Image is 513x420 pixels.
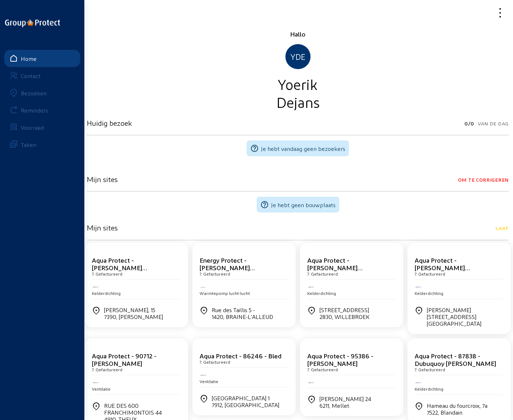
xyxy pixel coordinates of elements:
[261,145,345,152] span: Je hebt vandaag geen bezoekers
[200,291,250,296] span: Warmtepomp lucht-lucht
[320,313,369,320] div: 2830, WILLEBROEK
[104,306,163,320] div: [PERSON_NAME], 15
[200,256,286,279] cam-card-title: Energy Protect - [PERSON_NAME] ([PERSON_NAME]-L'ALLEUD)
[307,382,314,384] img: Aqua Protect
[92,291,121,296] span: Kelderdichting
[200,352,281,359] cam-card-title: Aqua Protect - 86246 - Bled
[427,402,488,416] div: Hameau du fourcroix, 7a
[92,352,157,367] cam-card-title: Aqua Protect - 90712 - [PERSON_NAME]
[307,256,363,279] cam-card-title: Aqua Protect - [PERSON_NAME] (WILLEBROEK)
[200,374,207,376] img: Aqua Protect
[21,141,36,148] div: Taken
[4,50,80,67] a: Home
[21,90,47,96] div: Bezoeken
[307,271,338,276] cam-card-subtitle: 7. Gefactureerd
[92,367,122,372] cam-card-subtitle: 7. Gefactureerd
[200,359,230,364] cam-card-subtitle: 7. Gefactureerd
[465,119,474,129] span: 0/0
[212,306,273,320] div: Rue des Taillis 5 -
[200,271,230,276] cam-card-subtitle: 7. Gefactureerd
[212,401,279,408] div: 7912, [GEOGRAPHIC_DATA]
[92,286,99,288] img: Aqua Protect
[92,271,122,276] cam-card-subtitle: 7. Gefactureerd
[307,367,338,372] cam-card-subtitle: 7. Gefactureerd
[200,286,207,288] img: Energy Protect HVAC
[458,175,509,185] span: Om te corrigeren
[92,256,147,279] cam-card-title: Aqua Protect - [PERSON_NAME] ([PERSON_NAME])
[495,223,509,233] span: Laat
[260,200,269,209] mat-icon: help_outline
[21,124,44,131] div: Voorraad
[21,55,37,62] div: Home
[415,386,443,391] span: Kelderdichting
[271,201,336,208] span: Je hebt geen bouwplaats
[4,119,80,136] a: Voorraad
[87,30,509,38] div: Hallo
[415,256,470,279] cam-card-title: Aqua Protect - [PERSON_NAME] (Gentbrugge)
[92,386,111,391] span: Ventilatie
[415,286,422,288] img: Aqua Protect
[87,75,509,93] div: Yoerik
[285,44,311,69] div: YDE
[415,382,422,384] img: Aqua Protect
[250,144,259,153] mat-icon: help_outline
[307,352,373,367] cam-card-title: Aqua Protect - 95386 - [PERSON_NAME]
[307,286,314,288] img: Aqua Protect
[4,67,80,84] a: Contact
[4,84,80,101] a: Bezoeken
[427,306,504,327] div: [PERSON_NAME][STREET_ADDRESS]
[92,382,99,384] img: Aqua Protect
[427,409,488,416] div: 7522, Blandain
[320,395,371,409] div: [PERSON_NAME] 24
[200,379,218,384] span: Ventilatie
[320,306,369,320] div: [STREET_ADDRESS]
[415,271,445,276] cam-card-subtitle: 7. Gefactureerd
[87,223,118,232] h3: Mijn sites
[415,291,443,296] span: Kelderdichting
[87,119,132,127] h3: Huidig bezoek
[307,291,336,296] span: Kelderdichting
[212,313,273,320] div: 1420, BRAINE-L'ALLEUD
[87,175,118,183] h3: Mijn sites
[21,107,48,114] div: Reminders
[21,72,41,79] div: Contact
[5,19,60,27] img: logo-oneline.png
[320,402,371,409] div: 6211, Mellet
[87,93,509,111] div: Dejans
[415,367,445,372] cam-card-subtitle: 7. Gefactureerd
[4,101,80,119] a: Reminders
[4,136,80,153] a: Taken
[212,395,279,408] div: [GEOGRAPHIC_DATA] 1
[478,119,509,129] span: Van de dag
[427,320,504,327] div: [GEOGRAPHIC_DATA]
[415,352,496,367] cam-card-title: Aqua Protect - 87838 - Dubuquoy [PERSON_NAME]
[104,313,163,320] div: 7390, [PERSON_NAME]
